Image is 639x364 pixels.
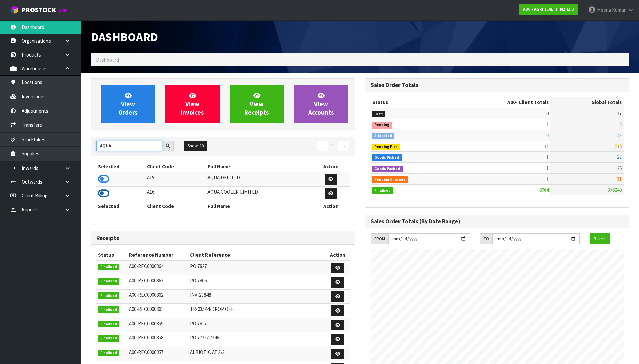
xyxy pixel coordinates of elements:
span: PO 7806 [190,277,207,284]
strong: A00 - AGRIHEALTH NZ LTD [523,6,574,12]
input: Search clients [96,141,162,151]
th: Client Code [145,201,206,212]
span: PO 7817 [190,320,207,327]
th: Action [326,250,350,260]
th: Action [313,161,349,172]
h3: Sales Order Totals [371,82,624,88]
nav: Page navigation [228,141,350,152]
a: ViewInvoices [165,85,220,123]
span: A00-REC0000862 [129,292,163,298]
span: Goods Picked [372,154,402,161]
span: Finalised [372,187,393,194]
span: View Orders [118,92,138,117]
th: Full Name [206,161,313,172]
span: TR-03544/DROP OFF [190,306,234,312]
span: Pending Pick [372,144,401,150]
span: 8 [619,121,622,128]
span: Kumari [612,7,627,13]
span: Pending Charges [372,176,408,183]
th: Client Code [145,161,206,172]
th: Client Reference [188,250,326,260]
span: PO 7827 [190,263,207,269]
span: Draft [372,111,386,118]
span: Finalised [98,306,119,313]
span: View Accounts [308,92,334,117]
span: Finalised [98,264,119,270]
img: cube-alt.png [10,6,19,14]
span: PO 7735/ 7746 [190,334,219,341]
span: Finalised [98,335,119,342]
div: FROM [371,233,388,244]
span: INV-23848 [190,292,211,298]
div: TO [480,233,492,244]
th: Status [96,250,127,260]
span: 1 [546,154,549,160]
span: 0 [546,132,549,139]
span: Finalised [98,278,119,285]
td: A15 [145,172,206,186]
th: Reference Number [127,250,188,260]
h3: Receipts [96,235,350,241]
a: ViewAccounts [294,85,348,123]
span: Dashboard [91,29,158,44]
span: 1 [546,176,549,182]
th: Action [313,201,349,212]
button: Show: 10 [184,141,207,151]
span: Dashboard [96,57,119,63]
span: Pending [372,122,392,129]
span: 31 [617,176,622,182]
span: 376240 [608,187,622,193]
span: 26 [617,165,622,171]
span: 0 [546,110,549,117]
span: 1 [546,165,549,171]
a: 1 [328,141,338,151]
span: Finalised [98,321,119,328]
span: 77 [617,110,622,117]
span: 1 [546,121,549,128]
span: View Invoices [181,92,204,117]
span: A00-REC0000861 [129,306,163,312]
th: - Client Totals [454,97,550,108]
th: Selected [96,161,145,172]
a: ViewReceipts [230,85,284,123]
span: 8064 [539,187,549,193]
span: Goods Packed [372,166,403,172]
span: ALBIOTIC AT 3/3 [190,349,225,355]
a: ViewOrders [101,85,155,123]
span: A00-REC0000859 [129,320,163,327]
span: A00-REC0000858 [129,334,163,341]
a: → [338,141,349,151]
span: 11 [544,143,549,149]
span: 43 [617,132,622,139]
th: Full Name [206,201,313,212]
span: A00 [507,99,516,105]
span: ProStock [22,6,56,14]
button: Refresh [590,233,610,244]
span: 23 [617,154,622,160]
th: Status [371,97,454,108]
th: Global Totals [550,97,624,108]
span: Meena [597,7,611,13]
span: Finalised [98,350,119,356]
td: A16 [145,186,206,201]
span: A00-REC0000864 [129,263,163,269]
span: Finalised [98,292,119,299]
span: A00-REC0000857 [129,349,163,355]
h3: Sales Order Totals (By Date Range) [371,218,624,225]
td: AQUA COOLER LIMITED [206,186,313,201]
small: WMS [57,7,68,14]
a: A00 - AGRIHEALTH NZ LTD [519,4,578,15]
a: ← [317,141,328,151]
td: AQUA DELI LTD [206,172,313,186]
span: View Receipts [244,92,269,117]
span: 210 [615,143,622,149]
span: Allocated [372,133,395,139]
span: A00-REC0000863 [129,277,163,284]
th: Selected [96,201,145,212]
